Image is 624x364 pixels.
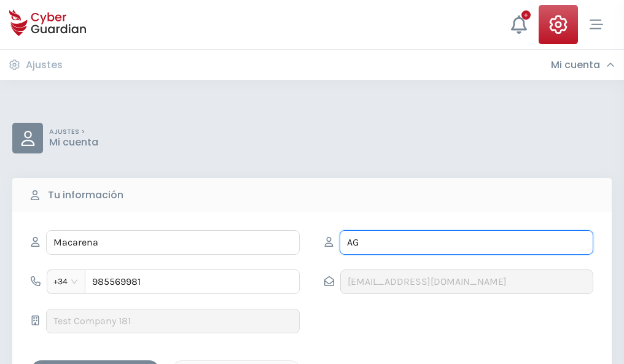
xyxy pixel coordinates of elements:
b: Tu información [48,188,123,203]
h3: Mi cuenta [551,59,600,71]
h3: Ajustes [26,59,63,71]
input: 612345678 [85,269,300,294]
span: +34 [53,273,79,291]
p: AJUSTES > [49,128,98,136]
p: Mi cuenta [49,136,98,149]
div: + [521,10,531,20]
div: Mi cuenta [551,59,615,71]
